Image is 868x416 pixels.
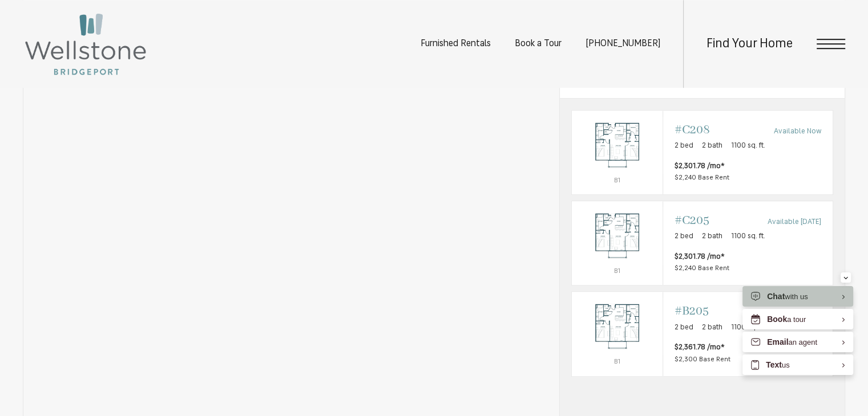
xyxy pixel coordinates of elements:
[571,110,833,195] a: View #C208
[675,342,725,353] span: $2,361.78 /mo*
[702,231,722,242] span: 2 bath
[675,303,709,319] span: #B205
[572,117,663,174] img: #C208 - 2 bedroom floorplan layout with 2 bathrooms and 1100 square feet
[731,140,765,152] span: 1100 sq. ft.
[675,251,725,263] span: $2,301.78 /mo*
[586,39,660,48] span: [PHONE_NUMBER]
[675,356,730,363] span: $2,300 Base Rent
[23,11,148,77] img: Wellstone
[675,122,710,138] span: #C208
[675,213,709,229] span: #C205
[675,322,693,333] span: 2 bed
[774,126,821,137] span: Available Now
[614,268,620,275] span: B1
[675,174,729,181] span: $2,240 Base Rent
[731,322,765,333] span: 1100 sq. ft.
[675,265,729,272] span: $2,240 Base Rent
[614,358,620,365] span: B1
[817,39,845,49] button: Open Menu
[572,298,663,355] img: #B205 - 2 bedroom floorplan layout with 2 bathrooms and 1100 square feet
[572,207,663,264] img: #C205 - 2 bedroom floorplan layout with 2 bathrooms and 1100 square feet
[586,39,660,48] a: Call us at (253) 400-3144
[702,322,722,333] span: 2 bath
[702,140,722,152] span: 2 bath
[675,231,693,242] span: 2 bed
[675,161,725,172] span: $2,301.78 /mo*
[421,39,491,48] a: Furnished Rentals
[768,217,821,228] span: Available [DATE]
[675,140,693,152] span: 2 bed
[706,38,793,51] a: Find Your Home
[571,291,833,376] a: View #B205
[571,201,833,286] a: View #C205
[614,177,620,184] span: B1
[731,231,765,242] span: 1100 sq. ft.
[515,39,562,48] a: Book a Tour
